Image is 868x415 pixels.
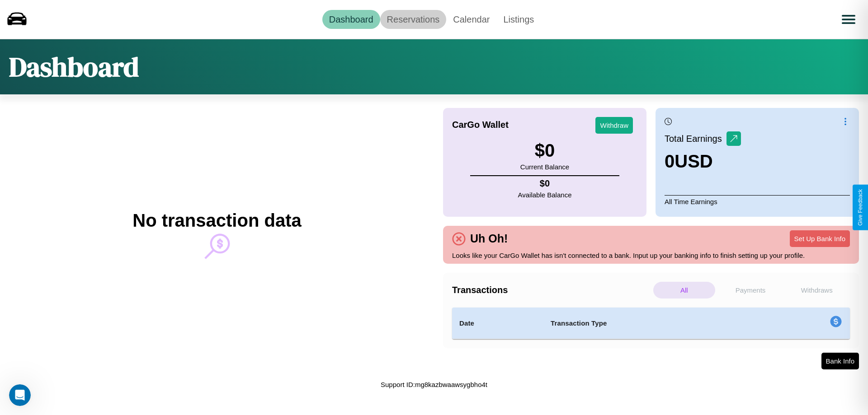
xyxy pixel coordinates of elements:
button: Open menu [836,7,861,32]
p: All [653,282,715,298]
h4: Transaction Type [551,318,756,329]
h2: No transaction data [132,210,301,231]
table: simple table [452,308,850,339]
p: Withdraws [786,282,848,298]
h4: Transactions [452,285,651,295]
p: Current Balance [520,161,569,173]
h3: $ 0 [520,140,569,161]
div: Give Feedback [857,189,863,226]
p: Support ID: mg8kazbwaawsygbho4t [381,378,487,391]
a: Reservations [380,10,447,29]
p: Payments [720,282,782,298]
h4: Uh Oh! [466,232,512,245]
p: Available Balance [518,189,572,201]
h4: $ 0 [518,178,572,189]
p: Total Earnings [665,131,726,147]
p: All Time Earnings [665,195,850,208]
h1: Dashboard [9,48,139,85]
h4: Date [459,318,536,329]
button: Bank Info [821,353,859,369]
p: Looks like your CarGo Wallet has isn't connected to a bank. Input up your banking info to finish ... [452,249,850,261]
a: Listings [496,10,541,29]
h4: CarGo Wallet [452,120,509,130]
a: Calendar [446,10,496,29]
iframe: Intercom live chat [9,384,31,406]
button: Set Up Bank Info [790,230,850,247]
button: Withdraw [595,117,633,134]
a: Dashboard [322,10,380,29]
h3: 0 USD [665,151,741,172]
